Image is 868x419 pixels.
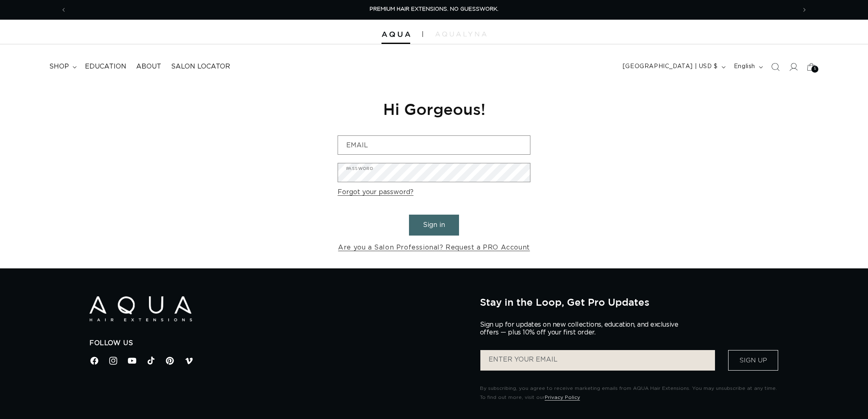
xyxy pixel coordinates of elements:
[435,32,487,37] img: aqualyna.com
[338,99,530,119] h1: Hi Gorgeous!
[729,59,766,75] button: English
[409,215,459,236] button: Sign in
[814,66,816,73] span: 5
[89,296,192,321] img: Aqua Hair Extensions
[766,58,784,76] summary: Search
[131,57,166,76] a: About
[44,57,80,76] summary: shop
[545,395,580,400] a: Privacy Policy
[49,62,69,71] span: shop
[338,136,530,154] input: Email
[166,57,235,76] a: Salon Locator
[728,350,778,371] button: Sign Up
[480,321,685,337] p: Sign up for updates on new collections, education, and exclusive offers — plus 10% off your first...
[80,57,131,76] a: Education
[370,7,498,12] span: PREMIUM HAIR EXTENSIONS. NO GUESSWORK.
[795,2,813,18] button: Next announcement
[480,296,779,308] h2: Stay in the Loop, Get Pro Updates
[171,62,230,71] span: Salon Locator
[480,350,715,371] input: ENTER YOUR EMAIL
[89,339,468,348] h2: Follow Us
[338,186,413,198] a: Forgot your password?
[618,59,729,75] button: [GEOGRAPHIC_DATA] | USD $
[85,62,126,71] span: Education
[734,62,755,71] span: English
[136,62,161,71] span: About
[480,384,779,402] p: By subscribing, you agree to receive marketing emails from AQUA Hair Extensions. You may unsubscr...
[623,62,718,71] span: [GEOGRAPHIC_DATA] | USD $
[338,242,530,254] a: Are you a Salon Professional? Request a PRO Account
[55,2,73,18] button: Previous announcement
[381,32,410,37] img: Aqua Hair Extensions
